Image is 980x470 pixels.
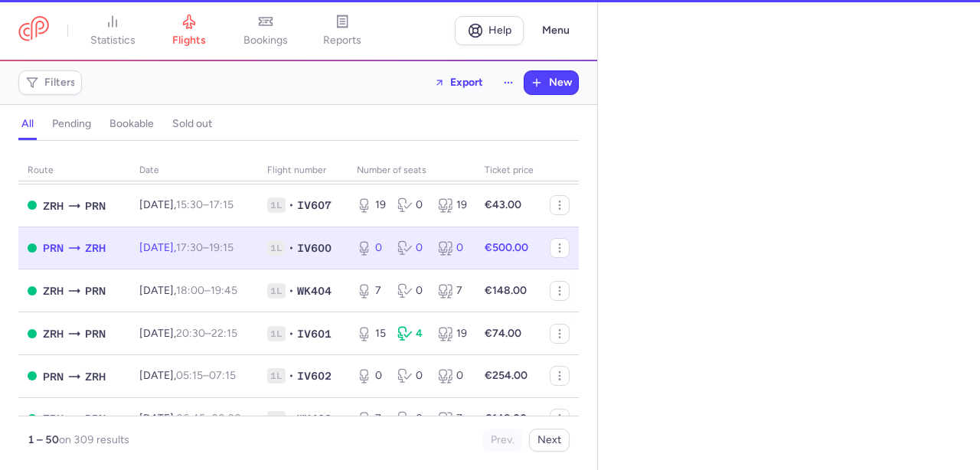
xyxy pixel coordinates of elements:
[529,429,570,452] button: Next
[139,412,241,425] span: [DATE],
[176,412,241,425] span: –
[357,197,385,213] div: 19
[450,77,483,88] span: Export
[258,159,348,182] th: Flight number
[397,411,426,426] div: 0
[397,240,426,256] div: 0
[397,326,426,341] div: 4
[43,240,64,256] span: PRN
[139,369,236,382] span: [DATE],
[176,284,237,297] span: –
[304,14,381,47] a: reports
[130,159,258,182] th: date
[297,283,332,299] span: WK404
[357,368,385,384] div: 0
[52,117,91,131] h4: pending
[485,198,521,211] strong: €43.00
[455,16,524,45] a: Help
[267,283,286,299] span: 1L
[289,411,294,426] span: •
[172,117,212,131] h4: sold out
[485,327,521,340] strong: €74.00
[43,410,64,427] span: ZRH
[176,241,203,254] time: 17:30
[482,429,523,452] button: Prev.
[243,34,288,47] span: bookings
[176,369,236,382] span: –
[139,327,237,340] span: [DATE],
[43,325,64,342] span: ZRH
[139,284,237,297] span: [DATE],
[297,326,332,341] span: IV601
[176,412,205,425] time: 06:45
[397,368,426,384] div: 0
[357,326,385,341] div: 15
[85,282,106,299] span: PRN
[209,241,234,254] time: 19:15
[267,240,286,256] span: 1L
[109,117,154,131] h4: bookable
[43,282,64,299] span: ZRH
[211,412,241,425] time: 08:30
[85,368,106,385] span: ZRH
[533,16,579,45] button: Menu
[289,368,294,384] span: •
[289,326,294,341] span: •
[85,240,106,256] span: ZRH
[176,198,203,211] time: 15:30
[176,327,205,340] time: 20:30
[485,412,527,425] strong: €148.00
[289,240,294,256] span: •
[297,368,332,384] span: IV602
[151,14,227,47] a: flights
[357,240,385,256] div: 0
[211,284,237,297] time: 19:45
[85,325,106,342] span: PRN
[139,198,234,211] span: [DATE],
[227,14,304,47] a: bookings
[267,411,286,426] span: 1L
[176,284,204,297] time: 18:00
[323,34,361,47] span: reports
[28,433,59,446] strong: 1 – 50
[289,197,294,213] span: •
[21,117,34,131] h4: all
[176,198,234,211] span: –
[297,197,332,213] span: IV607
[524,71,578,94] button: New
[59,433,129,446] span: on 309 results
[348,159,475,182] th: number of seats
[357,283,385,299] div: 7
[267,197,286,213] span: 1L
[485,369,528,382] strong: €254.00
[438,411,466,426] div: 7
[357,411,385,426] div: 7
[485,241,528,254] strong: €500.00
[90,34,136,47] span: statistics
[18,16,49,44] a: CitizenPlane red outlined logo
[397,283,426,299] div: 0
[209,369,236,382] time: 07:15
[85,410,106,427] span: PRN
[424,70,493,95] button: Export
[176,241,234,254] span: –
[18,159,130,182] th: route
[297,411,332,426] span: WK402
[176,369,203,382] time: 05:15
[43,197,64,214] span: ZRH
[438,240,466,256] div: 0
[297,240,332,256] span: IV600
[397,197,426,213] div: 0
[74,14,151,47] a: statistics
[267,368,286,384] span: 1L
[438,368,466,384] div: 0
[485,284,527,297] strong: €148.00
[438,283,466,299] div: 7
[289,283,294,299] span: •
[438,326,466,341] div: 19
[44,77,76,89] span: Filters
[176,327,237,340] span: –
[209,198,234,211] time: 17:15
[139,241,234,254] span: [DATE],
[19,71,81,94] button: Filters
